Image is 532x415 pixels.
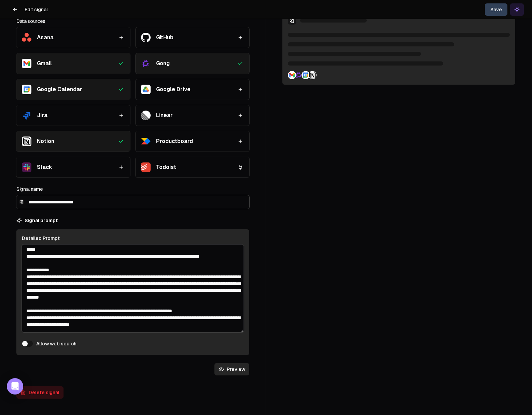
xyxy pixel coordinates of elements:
[156,85,191,94] div: Google Drive
[37,85,82,94] div: Google Calendar
[288,71,296,79] img: Gmail
[22,137,31,146] img: Notion
[37,33,54,42] div: Asana
[136,53,249,74] button: GongGong
[141,111,151,120] img: Linear
[308,71,317,79] img: Notion
[141,85,151,94] img: Google Drive
[136,105,249,126] button: LinearLinear
[19,199,24,204] img: Samepage
[16,105,130,126] button: JiraJira
[156,163,176,171] div: Todoist
[25,217,58,224] h3: Signal prompt
[16,386,64,399] button: Delete signal
[136,157,249,177] button: TodoistTodoist
[156,59,170,68] div: Gong
[156,111,173,119] div: Linear
[295,71,303,79] img: Gong
[7,378,23,395] div: Open Intercom Messenger
[22,162,31,172] img: Slack
[22,235,244,242] div: Detailed Prompt
[22,85,31,94] img: Google Calendar
[141,59,151,68] img: Gong
[16,27,130,48] button: AsanaAsana
[22,59,31,68] img: Gmail
[16,131,130,152] button: NotionNotion
[141,137,151,146] img: Productboard
[136,131,249,152] button: ProductboardProductboard
[16,186,249,192] h3: Signal name
[37,111,47,119] div: Jira
[16,18,249,25] h3: Data sources
[37,59,52,68] div: Gmail
[136,27,249,48] button: GitHubGitHub
[37,137,54,145] div: Notion
[25,6,48,13] h1: Edit signal
[136,79,249,100] button: Google DriveGoogle Drive
[36,340,76,347] label: Allow web search
[16,53,130,74] button: GmailGmail
[156,33,173,42] div: GitHub
[22,111,31,120] img: Jira
[16,79,130,100] button: Google CalendarGoogle Calendar
[141,162,151,172] img: Todoist
[22,33,31,42] img: Asana
[302,71,310,79] img: Google Calendar
[156,137,193,145] div: Productboard
[16,157,130,177] button: SlackSlack
[485,3,507,16] button: Save
[37,163,52,171] div: Slack
[214,363,249,375] button: Preview
[288,16,296,25] img: Samepage
[141,33,151,42] img: GitHub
